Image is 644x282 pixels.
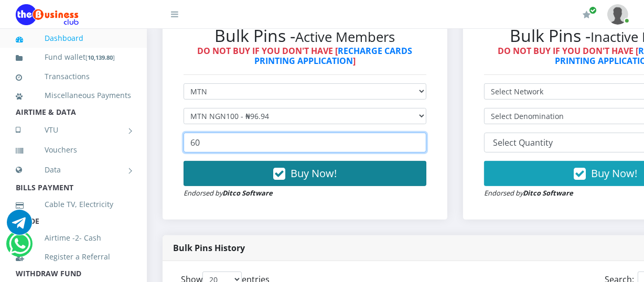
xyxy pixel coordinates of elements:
span: Renew/Upgrade Subscription [589,6,597,14]
strong: DO NOT BUY IF YOU DON'T HAVE [ ] [198,45,413,67]
a: Data [16,157,131,183]
small: Endorsed by [184,188,273,198]
a: RECHARGE CARDS PRINTING APPLICATION [254,45,413,67]
strong: Bulk Pins History [173,242,245,254]
span: Buy Now! [591,166,637,180]
a: Dashboard [16,26,131,50]
a: Chat for support [7,218,32,235]
a: Airtime -2- Cash [16,226,131,250]
a: VTU [16,117,131,143]
button: Buy Now! [184,161,426,186]
a: Miscellaneous Payments [16,83,131,107]
a: Chat for support [9,239,30,256]
a: Register a Referral [16,245,131,269]
a: Fund wallet[10,139.80] [16,45,131,70]
strong: Ditco Software [523,188,573,198]
small: [ ] [85,53,115,61]
a: Transactions [16,64,131,89]
span: Buy Now! [291,166,337,180]
h2: Bulk Pins - [184,26,426,46]
strong: Ditco Software [222,188,273,198]
a: Vouchers [16,138,131,162]
b: 10,139.80 [88,53,113,61]
a: Cable TV, Electricity [16,192,131,216]
img: User [607,4,628,25]
small: Endorsed by [484,188,573,198]
img: Logo [16,4,79,25]
small: Active Members [296,28,395,46]
i: Renew/Upgrade Subscription [583,10,591,19]
input: Enter Quantity [184,133,426,153]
